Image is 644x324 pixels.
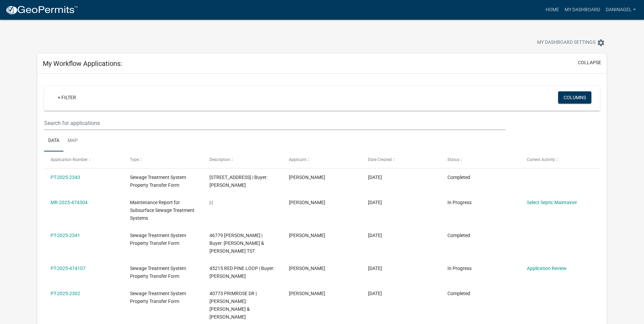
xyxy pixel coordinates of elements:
span: Danielle Lynn Nagel [289,266,325,271]
span: Applicant [289,157,307,162]
datatable-header-cell: Description [203,151,282,168]
a: Application Review [527,266,567,271]
span: Type [130,157,139,162]
span: Sewage Treatment System Property Transfer Form [130,175,186,188]
span: Completed [447,175,470,180]
span: Date Created [368,157,392,162]
span: | | [209,200,213,205]
a: My Dashboard [562,3,603,16]
a: MR-2025-474304 [51,200,88,205]
i: settings [597,39,605,47]
span: Danielle Lynn Nagel [289,175,325,180]
span: Description [209,157,230,162]
button: My Dashboard Settingssettings [532,36,610,49]
span: Completed [447,291,470,296]
datatable-header-cell: Application Number [44,151,124,168]
datatable-header-cell: Current Activity [520,151,600,168]
span: 45215 RED PINE LOOP | Buyer: MARK M RUSTAD [209,266,274,279]
datatable-header-cell: Type [124,151,203,168]
h5: My Workflow Applications: [43,59,122,68]
span: Sewage Treatment System Property Transfer Form [130,233,186,246]
span: Sewage Treatment System Property Transfer Form [130,266,186,279]
span: 46779 BENNY LN | Buyer: MARK & PATRICIA NIELSEN TST [209,233,264,254]
span: My Dashboard Settings [537,39,595,47]
span: 40773 PRIMROSE DR | Buyer: ERIC & JESSICA RIENIETS [209,291,257,319]
a: PT-2025-474107 [51,266,86,271]
button: collapse [578,59,601,66]
span: Status [447,157,459,162]
a: Select Septic Maintainer [527,200,577,205]
span: Danielle Lynn Nagel [289,233,325,238]
span: Completed [447,233,470,238]
a: Data [44,130,63,152]
span: 09/05/2025 [368,175,382,180]
a: PT-2025-2343 [51,175,80,180]
datatable-header-cell: Status [441,151,520,168]
span: Danielle Lynn Nagel [289,291,325,296]
a: Home [543,3,562,16]
span: Maintenance Report for Subsurface Sewage Treatment Systems [130,200,195,221]
a: Map [63,130,82,152]
span: In Progress [447,266,472,271]
span: Current Activity [527,157,555,162]
span: 44290 LITTLE PINE RD N | Buyer: ROY M SCHATSCHNEIDER [209,175,268,188]
span: 09/05/2025 [368,233,382,238]
button: Columns [558,91,591,104]
a: + Filter [52,91,81,104]
span: Danielle Lynn Nagel [289,200,325,205]
a: PT-2025-2302 [51,291,80,296]
span: 09/03/2025 [368,291,382,296]
a: PT-2025-2341 [51,233,80,238]
span: Application Number [51,157,88,162]
span: 09/05/2025 [368,266,382,271]
datatable-header-cell: Applicant [282,151,362,168]
span: 09/05/2025 [368,200,382,205]
span: In Progress [447,200,472,205]
input: Search for applications [44,116,505,130]
datatable-header-cell: Date Created [362,151,441,168]
a: daninagel [603,3,639,16]
span: Sewage Treatment System Property Transfer Form [130,291,186,304]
